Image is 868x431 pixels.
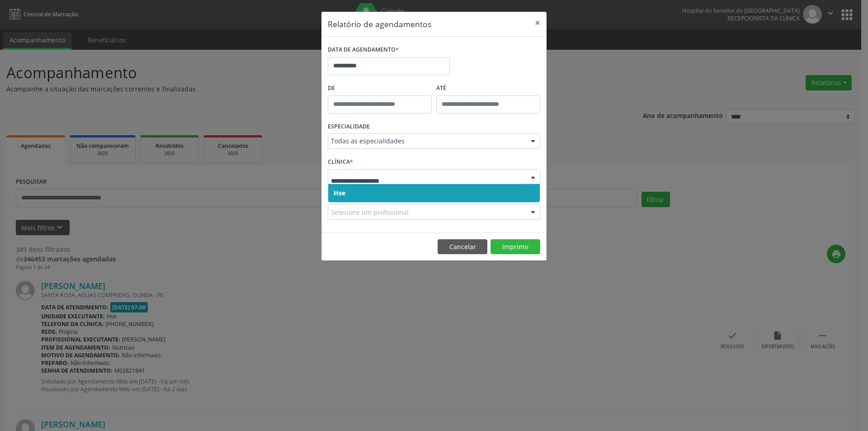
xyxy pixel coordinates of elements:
label: De [328,81,432,95]
button: Cancelar [438,239,487,255]
label: ATÉ [436,81,540,95]
span: Todas as especialidades [331,137,522,146]
label: DATA DE AGENDAMENTO [328,43,399,57]
label: ESPECIALIDADE [328,120,370,134]
button: Close [528,12,547,34]
button: Imprimir [491,239,540,255]
label: CLÍNICA [328,155,353,169]
span: Selecione um profissional [331,208,409,217]
h5: Relatório de agendamentos [328,18,431,30]
span: Hse [334,189,345,197]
